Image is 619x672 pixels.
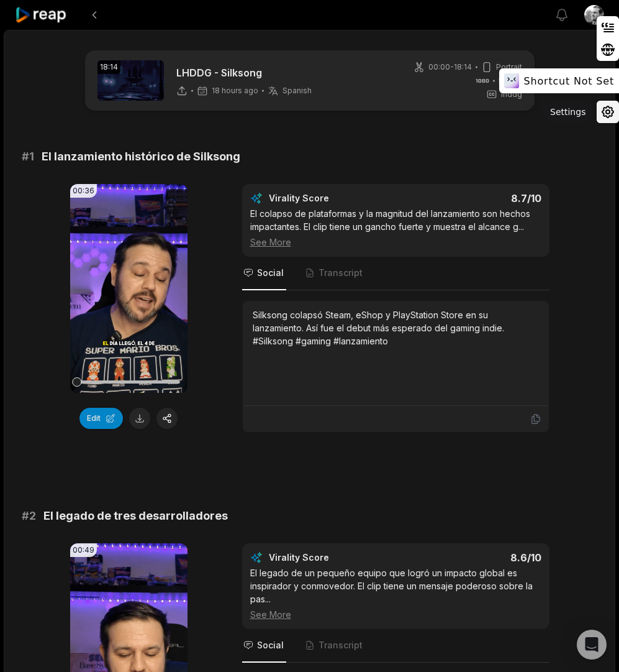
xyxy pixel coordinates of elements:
nav: Tabs [242,257,549,290]
div: Virality Score [269,192,402,205]
span: Portrait [496,62,522,73]
span: Transcript [319,267,363,279]
div: El legado de un pequeño equipo que logró un impacto global es inspirador y conmovedor. El clip ti... [250,566,541,621]
video: Your browser does not support mp4 format. [70,184,188,393]
div: Virality Score [269,551,402,564]
span: # 1 [22,148,34,165]
nav: Tabs [242,629,549,663]
span: 00:00 - 18:14 [428,62,472,73]
div: 8.6 /10 [408,551,541,564]
span: Social [257,267,284,279]
div: Silksong colapsó Steam, eShop y PlayStation Store en su lanzamiento. Así fue el debut más esperad... [253,308,539,348]
span: Social [257,639,284,651]
div: Open Intercom Messenger [577,630,607,660]
span: Transcript [319,639,363,651]
button: Edit [79,408,123,429]
span: lhddg [501,89,522,100]
span: El legado de tres desarrolladores [43,507,228,525]
div: 8.7 /10 [408,192,541,205]
p: LHDDG - Silksong [176,65,312,80]
span: 50 [499,75,522,86]
div: See More [250,608,541,621]
div: 18:14 [97,60,120,74]
span: El lanzamiento histórico de Silksong [42,148,240,165]
span: 18 hours ago [212,86,258,96]
div: See More [250,236,541,249]
span: # 2 [22,507,36,525]
div: El colapso de plataformas y la magnitud del lanzamiento son hechos impactantes. El clip tiene un ... [250,207,541,249]
span: Spanish [282,86,312,96]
